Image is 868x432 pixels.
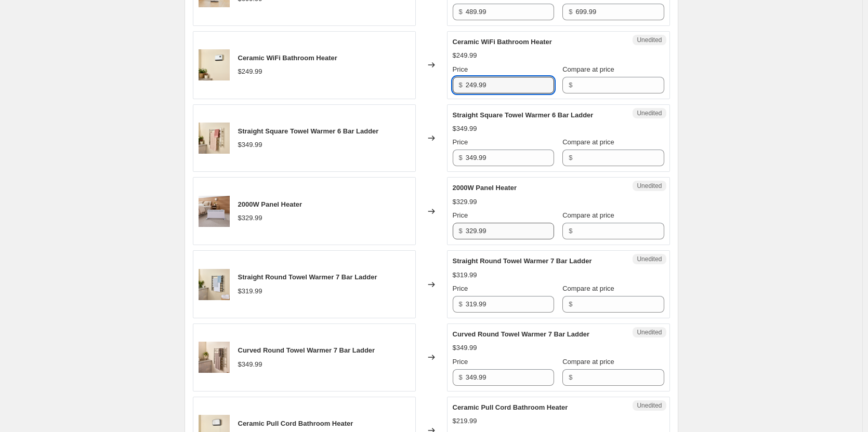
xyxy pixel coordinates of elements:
[453,65,468,73] span: Price
[453,50,477,61] div: $249.99
[453,403,568,411] span: Ceramic Pull Cord Bathroom Heater
[238,346,375,354] span: Curved Round Towel Warmer 7 Bar Ladder
[238,54,337,62] span: Ceramic WiFi Bathroom Heater
[569,227,572,235] span: $
[569,81,572,89] span: $
[569,300,572,308] span: $
[238,420,353,427] span: Ceramic Pull Cord Bathroom Heater
[238,286,262,296] div: $319.99
[199,123,230,154] img: GMT6_Towels_80x.png
[569,8,572,16] span: $
[569,373,572,381] span: $
[453,270,477,280] div: $319.99
[637,109,662,117] span: Unedited
[199,49,230,80] img: GBH500_Lifestyle_Bathroom_80x.png
[453,257,592,265] span: Straight Round Towel Warmer 7 Bar Ladder
[562,65,614,73] span: Compare at price
[238,127,379,135] span: Straight Square Towel Warmer 6 Bar Ladder
[569,154,572,161] span: $
[238,200,303,208] span: 2000W Panel Heater
[453,197,477,207] div: $329.99
[238,359,262,370] div: $349.99
[453,416,477,426] div: $219.99
[562,358,614,366] span: Compare at price
[459,81,463,89] span: $
[238,66,262,77] div: $249.99
[562,138,614,146] span: Compare at price
[562,211,614,219] span: Compare at price
[453,38,552,46] span: Ceramic WiFi Bathroom Heater
[199,342,230,373] img: GLTR7C_Towels_80x.png
[453,211,468,219] span: Price
[453,184,517,192] span: 2000W Panel Heater
[453,285,468,292] span: Price
[459,227,463,235] span: $
[459,154,463,161] span: $
[199,196,230,227] img: GPH450_Lifestyle_Bedroom_80x.png
[459,373,463,381] span: $
[562,285,614,292] span: Compare at price
[453,111,594,119] span: Straight Square Towel Warmer 6 Bar Ladder
[637,36,662,44] span: Unedited
[238,213,262,223] div: $329.99
[637,328,662,336] span: Unedited
[238,140,262,150] div: $349.99
[459,8,463,16] span: $
[637,255,662,263] span: Unedited
[199,269,230,300] img: GTR7B_Towels_80x.png
[453,358,468,366] span: Price
[637,401,662,410] span: Unedited
[637,182,662,190] span: Unedited
[459,300,463,308] span: $
[238,273,377,281] span: Straight Round Towel Warmer 7 Bar Ladder
[453,330,590,338] span: Curved Round Towel Warmer 7 Bar Ladder
[453,343,477,353] div: $349.99
[453,138,468,146] span: Price
[453,124,477,134] div: $349.99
